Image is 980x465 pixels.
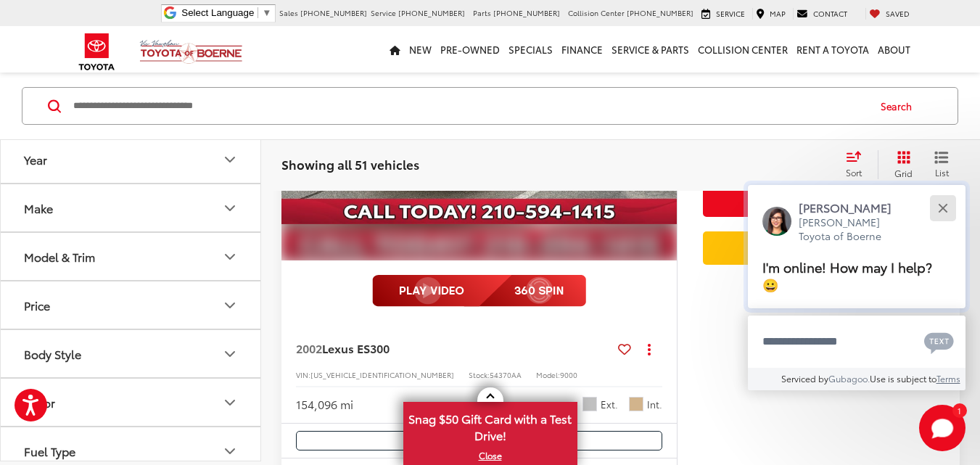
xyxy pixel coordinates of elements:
[748,316,965,368] textarea: Type your message
[493,7,560,18] span: [PHONE_NUMBER]
[813,8,847,19] span: Contact
[258,7,258,18] span: ​
[139,39,243,65] img: Vic Vaughan Toyota of Boerne
[1,136,262,183] button: YearYear
[637,336,662,361] button: Actions
[24,444,75,458] div: Fuel Type
[936,372,960,384] a: Terms
[958,407,961,413] span: 1
[919,405,965,451] svg: Start Chat
[1,281,262,329] button: PricePrice
[436,26,504,73] a: Pre-Owned
[24,298,50,312] div: Price
[221,199,239,216] div: Make
[870,372,936,384] span: Use is subject to
[886,8,910,19] span: Saved
[703,231,934,264] a: Value Your Trade
[601,398,618,411] span: Ext.
[322,340,370,356] span: Lexus ES
[372,275,586,307] img: full motion video
[281,155,419,173] span: Showing all 51 vehicles
[919,405,965,451] button: Toggle Chat Window
[221,442,239,459] div: Fuel Type
[927,192,958,223] button: Close
[405,26,436,73] a: New
[873,26,915,73] a: About
[703,184,934,217] button: Get Price Now
[865,8,913,20] a: My Saved Vehicles
[221,393,239,411] div: Color
[1,379,262,426] button: ColorColor
[24,201,53,215] div: Make
[867,88,933,124] button: Search
[878,150,923,179] button: Grid View
[473,7,491,18] span: Parts
[296,396,353,413] div: 154,096 mi
[799,215,906,244] p: [PERSON_NAME] Toyota of Boerne
[24,250,95,263] div: Model & Trim
[371,7,396,18] span: Service
[793,8,851,20] a: Contact
[648,343,651,355] span: dropdown dots
[279,7,298,18] span: Sales
[792,26,873,73] a: Rent a Toyota
[748,185,965,390] div: Close[PERSON_NAME][PERSON_NAME] Toyota of BoerneI'm online! How may I help? 😀Type your messageCha...
[221,296,239,313] div: Price
[1,233,262,280] button: Model & TrimModel & Trim
[296,340,612,356] a: 2002Lexus ES300
[920,325,958,358] button: Chat with SMS
[181,7,271,18] a: Select Language​
[490,369,522,380] span: 54370AA
[70,28,124,75] img: Toyota
[24,152,47,166] div: Year
[560,369,577,380] span: 9000
[469,369,490,380] span: Stock:
[582,397,597,411] span: Millennium Silver Metallic
[781,372,828,384] span: Serviced by
[557,26,607,73] a: Finance
[296,340,322,356] span: 2002
[568,7,625,18] span: Collision Center
[72,89,867,123] input: Search by Make, Model, or Keyword
[221,150,239,168] div: Year
[310,369,454,380] span: [US_VEHICLE_IDENTIFICATION_NUMBER]
[221,345,239,362] div: Body Style
[799,199,906,215] p: [PERSON_NAME]
[770,8,786,19] span: Map
[923,150,960,179] button: List View
[716,8,745,19] span: Service
[262,7,271,18] span: ▼
[221,247,239,265] div: Model & Trim
[1,330,262,377] button: Body StyleBody Style
[296,369,310,380] span: VIN:
[839,150,878,179] button: Select sort value
[1,184,262,231] button: MakeMake
[627,7,693,18] span: [PHONE_NUMBER]
[629,397,643,411] span: Ivory
[762,257,932,294] span: I'm online! How may I help? 😀
[296,431,662,450] button: Comments
[693,26,792,73] a: Collision Center
[647,398,662,411] span: Int.
[924,331,954,354] svg: Text
[894,167,913,179] span: Grid
[934,166,949,178] span: List
[752,8,789,20] a: Map
[846,166,862,178] span: Sort
[607,26,693,73] a: Service & Parts: Opens in a new tab
[300,7,367,18] span: [PHONE_NUMBER]
[181,7,254,18] span: Select Language
[370,340,390,356] span: 300
[698,8,749,20] a: Service
[536,369,560,380] span: Model:
[385,26,405,73] a: Home
[504,26,557,73] a: Specials
[405,403,576,448] span: Snag $50 Gift Card with a Test Drive!
[398,7,465,18] span: [PHONE_NUMBER]
[828,372,870,384] a: Gubagoo.
[24,347,81,361] div: Body Style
